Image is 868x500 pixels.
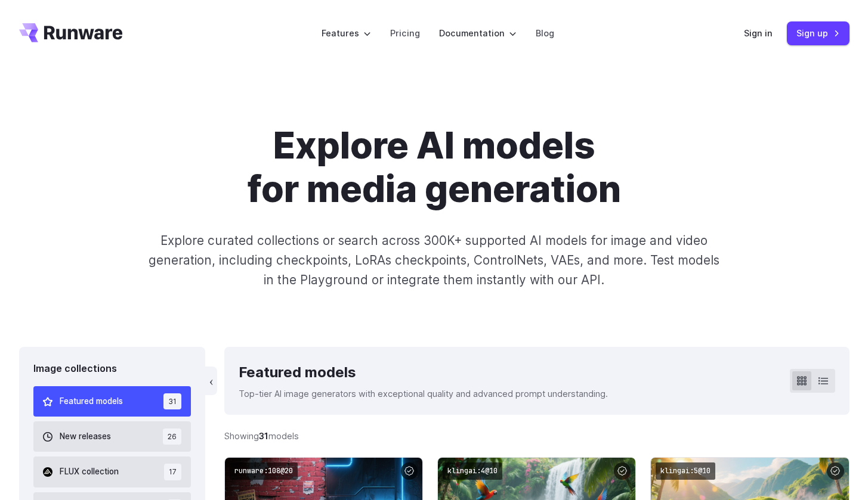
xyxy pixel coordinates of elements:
label: Features [322,26,371,40]
button: Featured models 31 [33,386,191,417]
code: klingai:4@10 [443,462,502,480]
p: Explore curated collections or search across 300K+ supported AI models for image and video genera... [143,231,724,290]
a: Pricing [390,26,420,40]
span: 17 [164,464,181,480]
p: Top-tier AI image generators with exceptional quality and advanced prompt understanding. [239,387,608,400]
a: Sign in [744,26,773,40]
a: Sign up [787,21,850,45]
code: runware:108@20 [230,462,298,480]
a: Blog [536,26,554,40]
code: klingai:5@10 [656,462,715,480]
strong: 31 [259,431,268,441]
a: Go to / [19,23,123,42]
button: New releases 26 [33,421,191,452]
button: ‹ [205,367,217,395]
div: Image collections [33,361,191,377]
span: 31 [163,393,181,409]
label: Documentation [439,26,517,40]
span: FLUX collection [60,465,119,479]
span: Featured models [60,395,123,408]
h1: Explore AI models for media generation [102,124,767,212]
div: Showing models [224,429,299,443]
span: New releases [60,430,111,443]
span: 26 [163,428,181,445]
div: Featured models [239,361,608,384]
button: FLUX collection 17 [33,456,191,487]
